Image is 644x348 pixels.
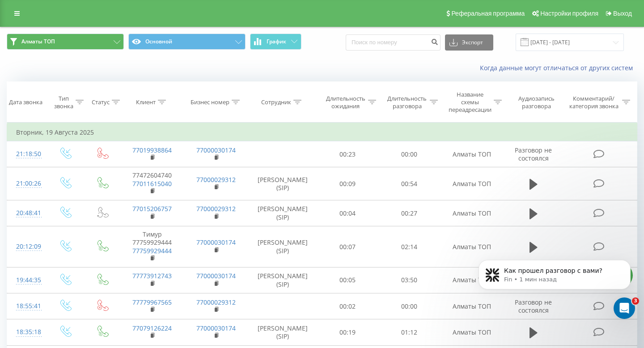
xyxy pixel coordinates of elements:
td: 00:04 [317,200,379,226]
div: Длительность ожидания [325,95,366,110]
a: Когда данные могут отличаться от других систем [480,64,637,72]
a: 77015206757 [132,204,172,213]
td: 03:50 [378,267,440,293]
td: Алматы ТОП [440,226,504,267]
div: Сотрудник [261,98,291,106]
span: График [267,38,286,45]
a: 77011615040 [132,179,172,188]
td: Алматы ТОП [440,141,504,167]
div: Бизнес номер [191,98,229,106]
td: 77472604740 [120,167,184,200]
div: Аудиозапись разговора [512,95,561,110]
a: 77000030174 [196,238,236,246]
td: 00:27 [378,200,440,226]
td: 00:05 [317,267,379,293]
a: 77000030174 [196,146,236,154]
div: Клиент [136,98,156,106]
div: 20:12:09 [16,238,38,255]
td: [PERSON_NAME] (SIP) [248,200,317,226]
td: Алматы ТОП [440,200,504,226]
span: Реферальная программа [451,10,525,17]
iframe: Intercom notifications сообщение [465,241,644,324]
span: Разговор не состоялся [515,146,552,162]
td: Алматы ТОП [440,319,504,345]
td: Алматы ТОП [440,167,504,200]
a: 77000030174 [196,272,236,280]
span: 3 [632,297,639,305]
div: 18:35:18 [16,323,38,341]
a: 77000029312 [196,204,236,213]
button: Основной [128,34,246,50]
input: Поиск по номеру [346,34,441,51]
div: Название схемы переадресации [448,91,491,114]
td: 00:09 [317,167,379,200]
div: Длительность разговора [386,95,428,110]
td: 00:07 [317,226,379,267]
span: Алматы ТОП [21,38,55,45]
a: 77019938864 [132,146,172,154]
div: Дата звонка [9,98,42,106]
td: [PERSON_NAME] (SIP) [248,319,317,345]
td: 00:23 [317,141,379,167]
a: 77000029312 [196,298,236,306]
td: [PERSON_NAME] (SIP) [248,267,317,293]
a: 77779967565 [132,298,172,306]
div: Тип звонка [54,95,73,110]
div: Комментарий/категория звонка [568,95,620,110]
div: 19:44:35 [16,272,38,289]
td: [PERSON_NAME] (SIP) [248,167,317,200]
div: 20:48:41 [16,204,38,222]
td: 00:19 [317,319,379,345]
td: Алматы ТОП [440,267,504,293]
div: 21:00:26 [16,175,38,192]
a: 77000029312 [196,175,236,184]
button: Алматы ТОП [7,34,124,50]
td: Алматы ТОП [440,293,504,319]
iframe: Intercom live chat [614,297,635,319]
td: [PERSON_NAME] (SIP) [248,226,317,267]
td: Вторник, 19 Августа 2025 [7,123,637,141]
div: 18:55:41 [16,297,38,315]
td: Тимур 77759929444 [120,226,184,267]
a: 77079126224 [132,324,172,332]
td: 01:12 [378,319,440,345]
td: 00:00 [378,293,440,319]
a: 77773912743 [132,272,172,280]
button: График [250,34,301,50]
span: Выход [613,10,632,17]
td: 02:14 [378,226,440,267]
span: Настройки профиля [540,10,598,17]
td: 00:00 [378,141,440,167]
div: Статус [92,98,110,106]
td: 00:54 [378,167,440,200]
button: Экспорт [445,34,493,51]
a: 77000030174 [196,324,236,332]
td: 00:02 [317,293,379,319]
a: 77759929444 [132,246,172,255]
div: 21:18:50 [16,145,38,163]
